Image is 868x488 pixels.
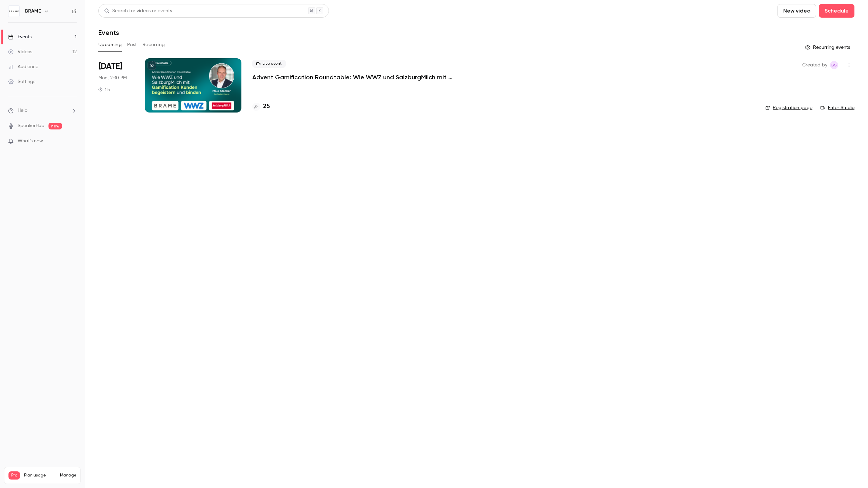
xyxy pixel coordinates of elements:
a: SpeakerHub [18,122,44,129]
span: BS [831,61,837,69]
h6: BRAME [25,8,41,15]
div: Audience [8,63,38,70]
div: Videos [8,48,32,55]
span: new [48,123,62,129]
a: 25 [252,102,270,111]
span: Braam Swart [830,61,838,69]
iframe: Noticeable Trigger [68,138,77,144]
div: Sep 22 Mon, 2:30 PM (Europe/Berlin) [98,58,134,113]
button: Past [127,39,137,50]
button: Recurring events [802,42,854,53]
span: Live event [252,60,286,68]
span: [DATE] [98,61,122,72]
div: Events [8,34,32,40]
button: Schedule [819,4,854,18]
span: Help [18,107,27,114]
span: Mon, 2:30 PM [98,75,127,81]
a: Manage [60,473,76,478]
h4: 25 [263,102,270,111]
span: Created by [802,61,827,69]
button: New video [777,4,816,18]
a: Advent Gamification Roundtable: Wie WWZ und SalzburgMilch mit Gamification Kunden begeistern und ... [252,73,456,81]
li: help-dropdown-opener [8,107,77,114]
div: Settings [8,78,35,85]
span: What's new [18,138,43,145]
button: Upcoming [98,39,122,50]
img: BRAME [8,6,19,17]
span: Plan usage [24,473,56,478]
h1: Events [98,28,119,37]
div: Search for videos or events [104,7,172,15]
div: 1 h [98,87,110,92]
a: Enter Studio [821,104,854,111]
button: Recurring [142,39,165,50]
span: Pro [8,471,20,480]
a: Registration page [765,104,812,111]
